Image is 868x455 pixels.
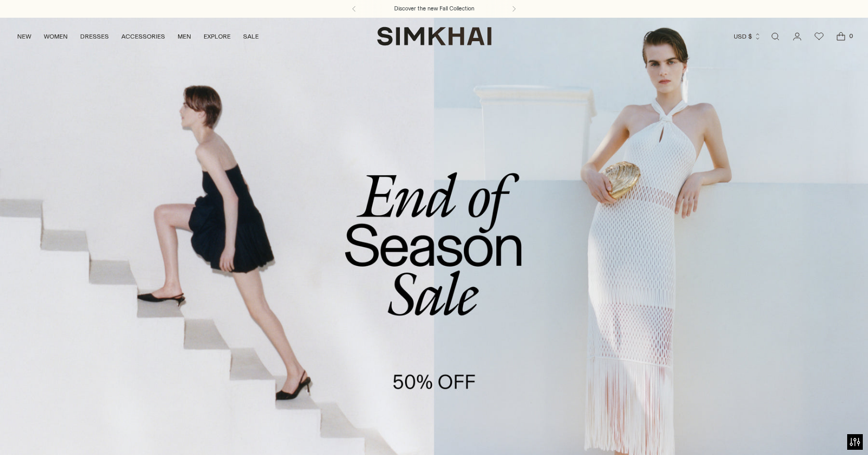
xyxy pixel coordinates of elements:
[243,25,259,48] a: SALE
[17,25,31,48] a: NEW
[787,26,808,47] a: Go to the account page
[204,25,231,48] a: EXPLORE
[80,25,109,48] a: DRESSES
[809,26,829,47] a: Wishlist
[765,26,786,47] a: Open search modal
[178,25,191,48] a: MEN
[734,25,761,48] button: USD $
[44,25,68,48] a: WOMEN
[121,25,165,48] a: ACCESSORIES
[394,5,474,13] a: Discover the new Fall Collection
[846,31,856,41] span: 0
[377,26,492,46] a: SIMKHAI
[831,26,851,47] a: Open cart modal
